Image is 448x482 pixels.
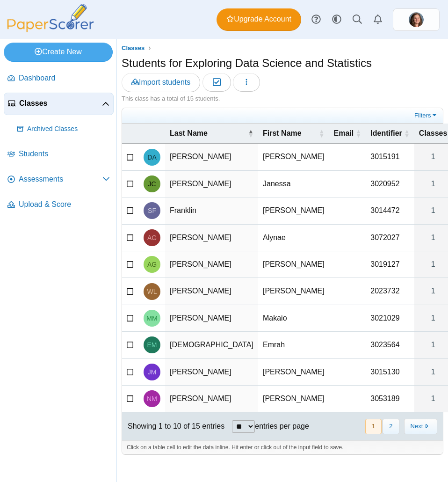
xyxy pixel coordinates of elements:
[119,43,147,54] a: Classes
[122,55,372,71] h1: Students for Exploring Data Science and Statistics
[147,261,157,268] span: Alex Guzman
[165,332,258,358] td: [DEMOGRAPHIC_DATA]
[258,251,329,278] td: [PERSON_NAME]
[366,144,414,170] td: 3015191
[258,144,329,170] td: [PERSON_NAME]
[165,305,258,332] td: [PERSON_NAME]
[147,154,156,161] span: Damian Anaya Molinar
[148,207,156,214] span: Sammy Franklin
[366,197,414,224] td: 3014472
[370,128,402,139] span: Identifier
[148,369,157,375] span: Jeremiah Montoya
[13,118,114,140] a: Archived Classes
[4,67,114,90] a: Dashboard
[27,124,110,134] span: Archived Classes
[419,128,448,139] span: Classes
[146,315,157,321] span: Makaio Martinez
[19,174,102,184] span: Assessments
[383,419,399,434] button: 2
[258,225,329,251] td: Alynae
[147,342,157,348] span: Emrah Mehidic
[4,26,97,34] a: PaperScorer
[122,412,224,440] div: Showing 1 to 10 of 15 entries
[366,386,414,412] td: 3053189
[366,225,414,251] td: 3072027
[131,78,190,86] span: Import students
[122,73,200,92] a: Import students
[258,359,329,386] td: [PERSON_NAME]
[148,181,156,187] span: Janessa Chadwick
[319,129,325,138] span: First Name : Activate to sort
[170,128,246,139] span: Last Name
[258,278,329,305] td: [PERSON_NAME]
[19,199,110,210] span: Upload & Score
[355,129,361,138] span: Email : Activate to sort
[412,111,441,120] a: Filters
[165,278,258,305] td: [PERSON_NAME]
[334,128,354,139] span: Email
[258,386,329,412] td: [PERSON_NAME]
[165,386,258,412] td: [PERSON_NAME]
[4,4,97,32] img: PaperScorer
[366,278,414,305] td: 2023732
[368,9,388,30] a: Alerts
[122,95,443,103] div: This class has a total of 15 students.
[165,197,258,224] td: Franklin
[404,419,437,434] button: Next
[258,197,329,224] td: [PERSON_NAME]
[409,12,424,27] span: Sydney Street
[226,14,291,24] span: Upgrade Account
[393,8,440,31] a: ps.MT0nj4qZXFMP7qhl
[122,440,443,454] div: Click on a table cell to edit the data inline. Hit enter or click out of the input field to save.
[364,419,437,434] nav: pagination
[258,171,329,197] td: Janessa
[4,143,114,166] a: Students
[365,419,382,434] button: 1
[366,332,414,358] td: 3023564
[4,168,114,191] a: Assessments
[366,359,414,386] td: 3015130
[258,305,329,332] td: Makaio
[258,332,329,358] td: Emrah
[366,251,414,278] td: 3019127
[409,12,424,27] img: ps.MT0nj4qZXFMP7qhl
[165,359,258,386] td: [PERSON_NAME]
[165,144,258,170] td: [PERSON_NAME]
[165,171,258,197] td: [PERSON_NAME]
[165,251,258,278] td: [PERSON_NAME]
[4,194,114,216] a: Upload & Score
[255,422,309,430] label: entries per page
[147,395,157,402] span: Nathan Moralez
[366,171,414,197] td: 3020952
[147,234,157,241] span: Alynae Garfio-Castellano
[19,73,110,83] span: Dashboard
[122,44,145,51] span: Classes
[248,129,253,138] span: Last Name : Activate to invert sorting
[4,93,114,115] a: Classes
[4,43,113,61] a: Create New
[19,149,110,159] span: Students
[404,129,410,138] span: Identifier : Activate to sort
[217,8,301,31] a: Upgrade Account
[165,225,258,251] td: [PERSON_NAME]
[366,305,414,332] td: 3021029
[19,98,102,109] span: Classes
[263,128,317,139] span: First Name
[147,288,157,295] span: William Lewis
